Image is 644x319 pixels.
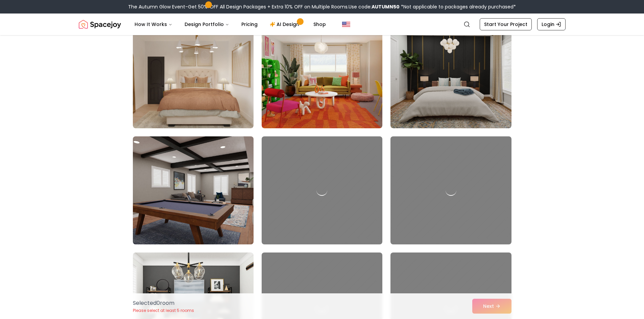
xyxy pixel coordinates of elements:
[133,308,194,313] p: Please select at least 5 rooms
[262,20,382,128] img: Room room-8
[133,20,254,128] img: Room room-7
[130,134,257,247] img: Room room-10
[308,18,331,31] a: Shop
[372,3,400,10] b: AUTUMN50
[236,18,263,31] a: Pricing
[400,3,516,10] span: *Not applicable to packages already purchased*
[480,18,532,30] a: Start Your Project
[349,3,400,10] span: Use code:
[79,18,121,31] img: Spacejoy Logo
[390,20,511,128] img: Room room-9
[79,18,121,31] a: Spacejoy
[179,18,235,31] button: Design Portfolio
[133,299,194,307] p: Selected 0 room
[537,18,566,30] a: Login
[129,18,178,31] button: How It Works
[79,14,566,35] nav: Global
[129,18,331,31] nav: Main
[128,3,516,10] div: The Autumn Glow Event-Get 50% OFF All Design Packages + Extra 10% OFF on Multiple Rooms.
[264,18,307,31] a: AI Design
[342,20,350,28] img: United States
